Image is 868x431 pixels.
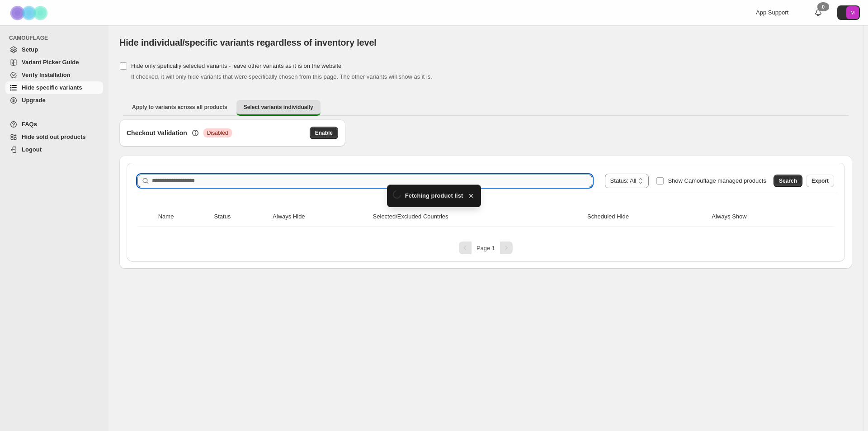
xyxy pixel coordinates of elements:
span: App Support [756,9,788,16]
span: If checked, it will only hide variants that were specifically chosen from this page. The other va... [131,73,432,80]
span: Hide specific variants [22,84,82,91]
span: Search [779,177,797,185]
button: Enable [310,127,338,139]
div: 0 [817,2,829,11]
a: Logout [5,143,103,156]
button: Select variants individually [236,100,321,116]
span: Variant Picker Guide [22,59,79,66]
th: Name [156,207,212,227]
th: Status [212,207,270,227]
span: CAMOUFLAGE [9,34,104,42]
a: FAQs [5,118,103,131]
span: Hide sold out products [22,133,86,140]
span: Avatar with initials M [846,6,859,19]
span: Export [811,177,829,185]
a: 0 [814,8,823,17]
th: Always Show [709,207,816,227]
span: FAQs [22,121,37,128]
span: Logout [22,146,42,153]
div: Select variants individually [119,119,852,269]
span: Setup [22,46,38,53]
span: Fetching product list [405,191,463,200]
button: Search [774,175,802,187]
span: Select variants individually [244,104,313,111]
span: Verify Installation [22,71,71,78]
a: Upgrade [5,94,103,107]
h3: Checkout Validation [127,128,187,137]
button: Apply to variants across all products [125,100,235,114]
span: Page 1 [476,245,495,251]
a: Hide specific variants [5,81,103,94]
span: Enable [315,129,333,137]
a: Setup [5,43,103,56]
button: Avatar with initials M [837,5,860,20]
button: Export [806,175,834,187]
img: Camouflage [7,0,52,25]
span: Upgrade [22,97,46,104]
nav: Pagination [134,242,838,254]
span: Apply to variants across all products [132,104,227,111]
th: Selected/Excluded Countries [370,207,585,227]
a: Verify Installation [5,69,103,81]
span: Hide only spefically selected variants - leave other variants as it is on the website [131,62,341,69]
a: Hide sold out products [5,131,103,143]
th: Always Hide [270,207,370,227]
th: Scheduled Hide [585,207,709,227]
a: Variant Picker Guide [5,56,103,69]
span: Hide individual/specific variants regardless of inventory level [119,38,377,47]
span: Disabled [207,129,228,137]
span: Show Camouflage managed products [668,177,766,184]
text: M [850,10,854,15]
